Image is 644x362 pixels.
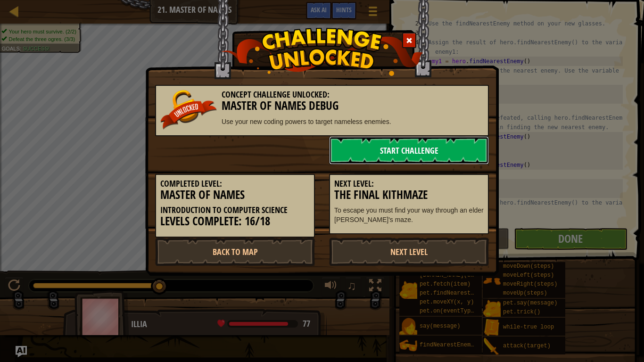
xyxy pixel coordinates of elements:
h3: Master Of Names Debug [160,99,484,112]
h3: The Final Kithmaze [334,189,484,201]
a: Back to Map [155,238,315,266]
h5: Next Level: [334,179,484,189]
a: Start Challenge [329,136,489,165]
h5: Introduction to Computer Science [160,206,310,215]
h3: Levels Complete: 16/18 [160,215,310,228]
a: Next Level [329,238,489,266]
p: Use your new coding powers to target nameless enemies. [160,117,484,126]
h3: Master of Names [160,189,310,201]
h5: Completed Level: [160,179,310,189]
img: unlocked_banner.png [160,90,217,130]
p: To escape you must find your way through an elder [PERSON_NAME]'s maze. [334,206,484,224]
img: challenge_unlocked.png [221,28,423,76]
span: Concept Challenge Unlocked: [222,89,330,100]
